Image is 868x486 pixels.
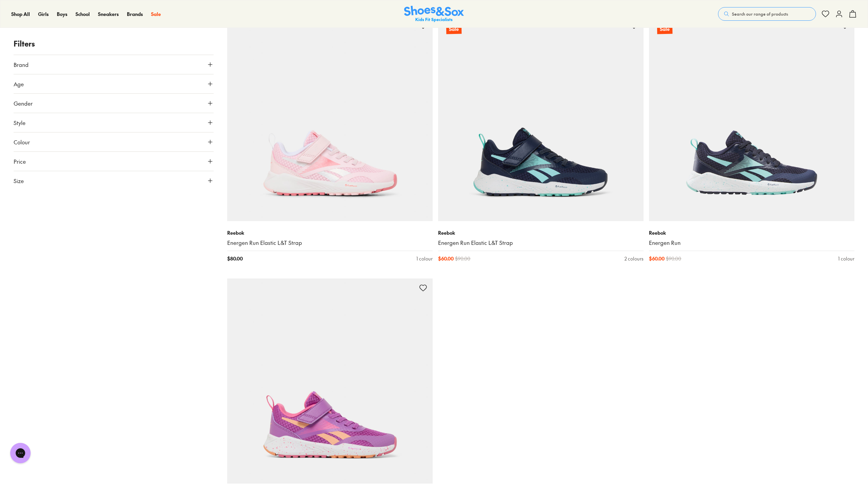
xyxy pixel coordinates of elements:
[38,11,49,17] span: Girls
[14,80,24,88] span: Age
[11,11,30,18] a: Shop All
[649,16,854,221] a: Sale
[718,7,816,21] button: Search our range of products
[57,11,67,17] span: Boys
[14,74,214,93] button: Age
[227,229,433,236] p: Reebok
[14,38,214,49] p: Filters
[732,11,788,17] span: Search our range of products
[14,152,214,171] button: Price
[649,239,854,247] a: Energen Run
[446,24,462,34] p: Sale
[11,11,30,17] span: Shop All
[438,239,644,247] a: Energen Run Elastic L&T Strap
[649,255,665,262] span: $ 60.00
[404,6,464,22] img: SNS_Logo_Responsive.svg
[14,132,214,151] button: Colour
[438,16,644,221] a: Sale
[14,138,30,146] span: Colour
[151,11,161,18] a: Sale
[657,24,672,34] p: Sale
[57,11,67,18] a: Boys
[14,113,214,132] button: Style
[127,11,143,17] span: Brands
[76,11,90,17] span: School
[438,229,644,236] p: Reebok
[38,11,49,18] a: Girls
[438,255,454,262] span: $ 60.00
[14,55,214,74] button: Brand
[838,255,854,262] div: 1 colour
[7,440,34,466] iframe: Gorgias live chat messenger
[14,119,26,127] span: Style
[416,255,433,262] div: 1 colour
[98,11,119,18] a: Sneakers
[227,239,433,247] a: Energen Run Elastic L&T Strap
[666,255,681,262] span: $ 90.00
[127,11,143,18] a: Brands
[14,94,214,113] button: Gender
[455,255,470,262] span: $ 90.00
[98,11,119,17] span: Sneakers
[227,255,243,262] span: $ 80.00
[624,255,644,262] div: 2 colours
[14,171,214,190] button: Size
[14,157,26,165] span: Price
[14,60,29,69] span: Brand
[76,11,90,18] a: School
[404,6,464,22] a: Shoes & Sox
[649,229,854,236] p: Reebok
[151,11,161,17] span: Sale
[14,177,24,185] span: Size
[14,99,33,107] span: Gender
